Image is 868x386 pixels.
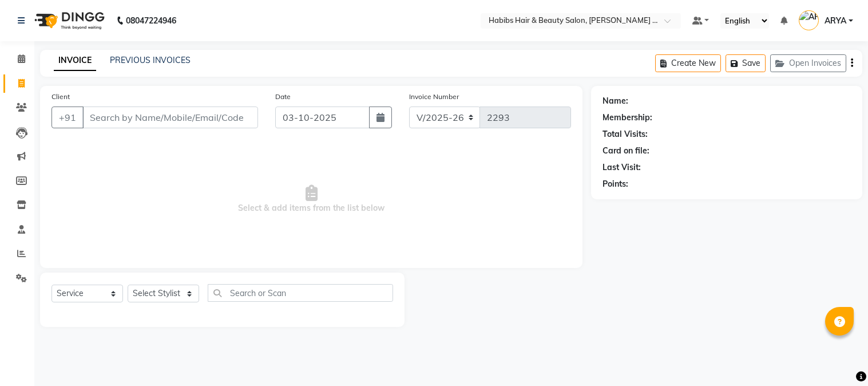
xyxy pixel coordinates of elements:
div: Card on file: [603,145,649,157]
button: Open Invoices [770,54,846,72]
a: PREVIOUS INVOICES [110,55,191,65]
div: Membership: [603,112,652,124]
div: Last Visit: [603,162,641,174]
img: ARYA [799,10,819,30]
img: logo [29,5,108,37]
iframe: chat widget [820,340,857,375]
label: Date [275,92,291,102]
input: Search by Name/Mobile/Email/Code [82,107,258,128]
label: Invoice Number [409,92,459,102]
input: Search or Scan [208,284,393,302]
button: +91 [51,107,84,128]
button: Create New [655,54,721,72]
div: Total Visits: [603,128,648,140]
div: Name: [603,95,628,107]
label: Client [51,92,70,102]
span: Select & add items from the list below [51,142,571,257]
button: Save [726,54,766,72]
b: 08047224946 [126,5,176,37]
a: INVOICE [54,50,96,71]
span: ARYA [825,15,846,27]
div: Points: [603,178,628,190]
